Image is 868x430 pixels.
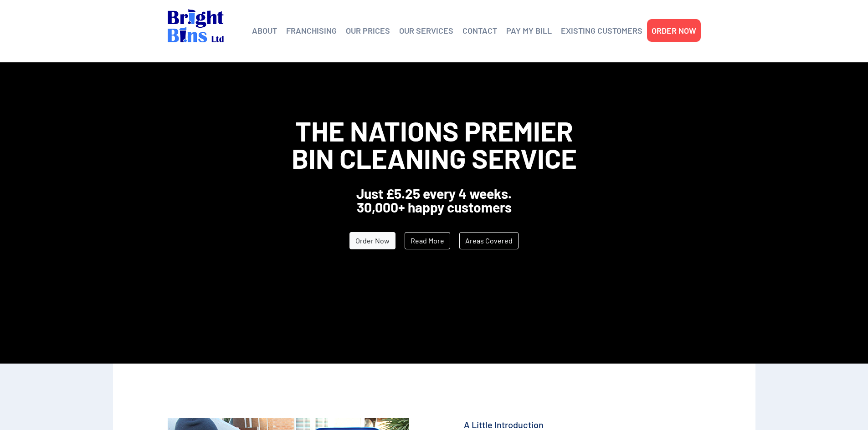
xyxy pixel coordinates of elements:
[405,232,450,249] a: Read More
[459,232,519,249] a: Areas Covered
[399,24,453,37] a: OUR SERVICES
[346,24,390,37] a: OUR PRICES
[292,114,577,174] span: The Nations Premier Bin Cleaning Service
[349,232,395,249] a: Order Now
[561,24,642,37] a: EXISTING CUSTOMERS
[652,24,696,37] a: ORDER NOW
[286,24,337,37] a: FRANCHISING
[462,24,497,37] a: CONTACT
[506,24,552,37] a: PAY MY BILL
[252,24,277,37] a: ABOUT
